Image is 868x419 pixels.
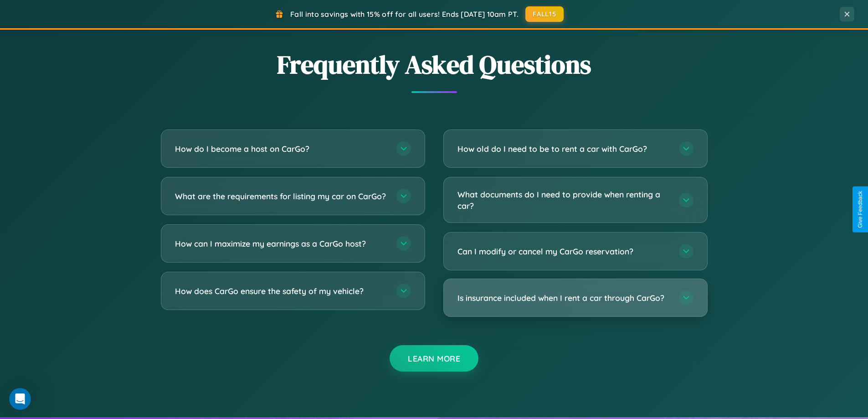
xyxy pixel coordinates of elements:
[457,189,670,211] h3: What documents do I need to provide when renting a car?
[161,47,708,82] h2: Frequently Asked Questions
[175,285,387,297] h3: How does CarGo ensure the safety of my vehicle?
[457,143,670,155] h3: How old do I need to be to rent a car with CarGo?
[457,246,670,257] h3: Can I modify or cancel my CarGo reservation?
[457,292,670,304] h3: Is insurance included when I rent a car through CarGo?
[290,10,519,19] span: Fall into savings with 15% off for all users! Ends [DATE] 10am PT.
[9,388,31,410] iframe: Intercom live chat
[390,345,478,372] button: Learn More
[175,238,387,249] h3: How can I maximize my earnings as a CarGo host?
[857,191,863,228] div: Give Feedback
[175,191,387,202] h3: What are the requirements for listing my car on CarGo?
[175,143,387,155] h3: How do I become a host on CarGo?
[525,6,564,22] button: FALL15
